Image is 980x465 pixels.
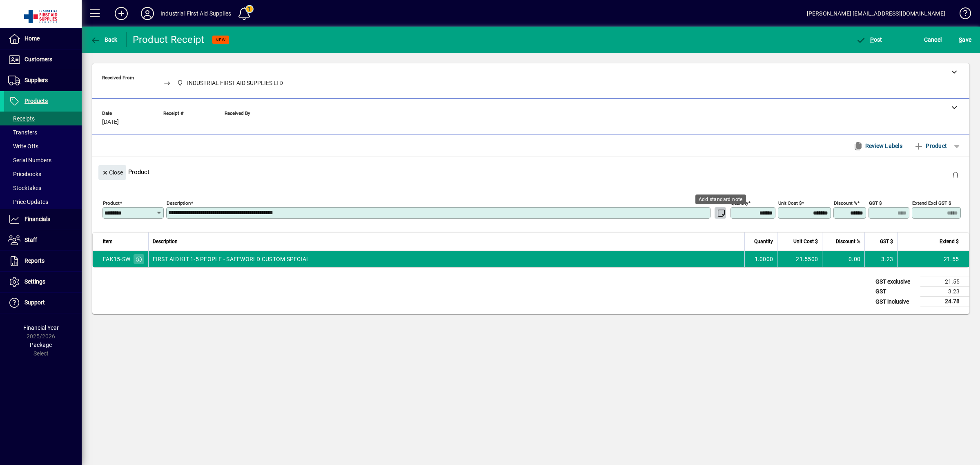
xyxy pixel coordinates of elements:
span: Settings [24,278,45,285]
span: ost [856,36,882,43]
span: [DATE] [102,119,119,125]
a: Write Offs [4,139,82,153]
span: Pricebooks [8,171,41,177]
a: Settings [4,272,82,292]
td: FIRST AID KIT 1-5 PEOPLE - SAFEWORLD CUSTOM SPECIAL [148,251,745,267]
button: Save [957,32,973,47]
a: Staff [4,230,82,250]
div: Add standard note [695,194,746,204]
button: Profile [134,6,160,21]
span: - [102,83,104,89]
mat-label: Discount % [834,200,857,206]
span: Description [153,237,178,246]
a: Suppliers [4,70,82,91]
span: Receipts [8,115,35,122]
span: Financials [24,216,50,222]
a: Customers [4,49,82,70]
td: 0.00 [822,251,864,267]
td: 3.23 [864,251,897,267]
button: Product [910,139,951,153]
button: Cancel [922,32,944,47]
span: Support [24,299,45,306]
div: Product Receipt [133,33,205,46]
app-page-header-button: Delete [946,171,965,179]
span: Item [103,237,113,246]
span: Cancel [924,33,942,46]
app-page-header-button: Back [82,32,127,47]
a: Stocktakes [4,181,82,195]
span: Review Labels [853,139,902,152]
div: FAK15-SW [103,255,130,263]
span: Customers [24,56,52,63]
td: GST [871,287,920,297]
span: Product [914,139,947,152]
a: Financials [4,209,82,230]
div: Product [92,157,969,187]
span: Price Updates [8,199,48,205]
td: GST exclusive [871,277,920,287]
span: Stocktakes [8,185,41,191]
td: 21.55 [897,251,969,267]
span: - [225,119,226,125]
span: Home [24,35,40,42]
a: Support [4,293,82,313]
span: S [959,36,962,43]
span: - [163,119,165,125]
span: Products [24,98,48,104]
span: Financial Year [23,324,59,331]
span: Discount % [836,237,860,246]
span: INDUSTRIAL FIRST AID SUPPLIES LTD [187,79,283,87]
span: Close [102,166,123,179]
button: Add [108,6,134,21]
div: [PERSON_NAME] [EMAIL_ADDRESS][DOMAIN_NAME] [807,7,945,20]
span: Write Offs [8,143,38,150]
span: P [870,36,874,43]
span: INDUSTRIAL FIRST AID SUPPLIES LTD [175,78,287,88]
button: Back [88,32,120,47]
mat-label: GST $ [869,200,882,206]
a: Knowledge Base [953,2,970,28]
button: Post [854,32,884,47]
a: Receipts [4,112,82,125]
a: Serial Numbers [4,153,82,167]
button: Delete [946,165,965,185]
span: 21.5500 [796,255,818,263]
span: Suppliers [24,77,48,83]
td: 3.23 [920,287,969,297]
span: Transfers [8,129,37,136]
div: Industrial First Aid Supplies [160,7,231,20]
span: ave [959,33,971,46]
mat-label: Product [103,200,120,206]
span: Quantity [754,237,773,246]
a: Home [4,29,82,49]
mat-label: Extend excl GST $ [912,200,951,206]
td: GST inclusive [871,297,920,307]
button: Review Labels [850,139,906,153]
span: Staff [24,237,37,243]
a: Transfers [4,125,82,139]
a: Reports [4,251,82,271]
td: 24.78 [920,297,969,307]
td: 1.0000 [744,251,777,267]
a: Pricebooks [4,167,82,181]
span: NEW [216,37,226,42]
span: Back [90,36,118,43]
td: 21.55 [920,277,969,287]
span: Serial Numbers [8,157,51,163]
span: Reports [24,257,45,264]
span: Package [30,342,52,348]
span: Unit Cost $ [793,237,818,246]
span: GST $ [880,237,893,246]
mat-label: Unit Cost $ [778,200,802,206]
app-page-header-button: Close [96,168,128,176]
mat-label: Description [167,200,191,206]
button: Close [98,165,126,180]
span: Extend $ [940,237,959,246]
a: Price Updates [4,195,82,209]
